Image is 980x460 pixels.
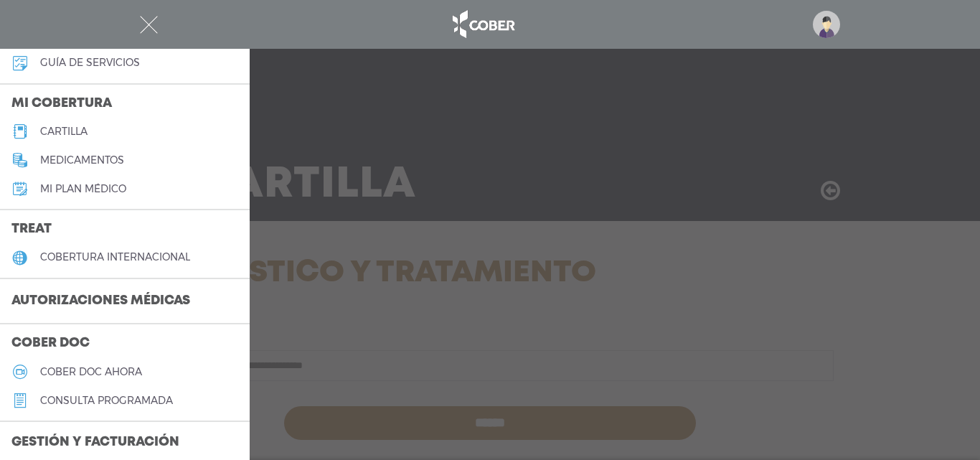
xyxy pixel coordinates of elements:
[40,183,126,195] h5: Mi plan médico
[40,366,142,378] h5: Cober doc ahora
[813,11,840,38] img: profile-placeholder.svg
[445,7,520,42] img: logo_cober_home-white.png
[40,154,124,166] h5: medicamentos
[140,16,158,34] img: Cober_menu-close-white.svg
[40,251,190,263] h5: cobertura internacional
[40,395,173,407] h5: consulta programada
[40,126,88,138] h5: cartilla
[40,57,140,69] h5: guía de servicios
